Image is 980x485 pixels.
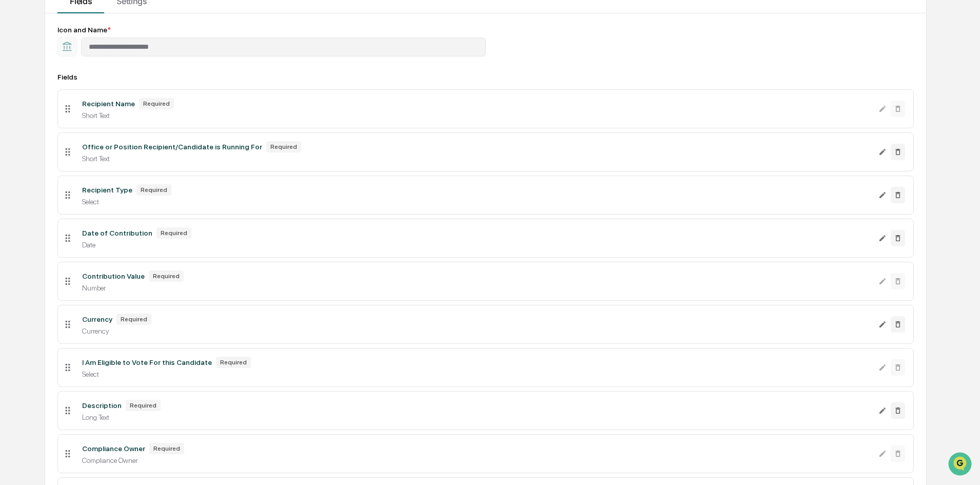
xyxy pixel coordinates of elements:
button: Edit I Am Eligible to Vote For this Candidate field [878,359,887,376]
button: Edit Recipient Type field [878,187,887,203]
a: 🔎Data Lookup [6,225,69,244]
span: Preclearance [21,210,66,220]
button: Edit Contribution Value field [878,273,887,289]
button: Edit Date of Contribution field [878,230,887,246]
img: 8933085812038_c878075ebb4cc5468115_72.jpg [22,79,40,97]
button: Edit Currency field [878,316,887,333]
button: Edit Compliance Owner field [878,445,887,462]
div: Required [156,227,191,239]
a: 🗄️Attestations [70,206,131,224]
div: Start new chat [46,79,168,89]
img: Jessica Watanapun [10,130,27,146]
button: Edit Office or Position Recipient/Candidate is Running For field [878,144,887,160]
img: 1746055101610-c473b297-6a78-478c-a979-82029cc54cd1 [21,168,29,176]
div: Required [216,357,251,368]
div: Long Text [82,413,871,421]
div: Required [139,98,174,109]
button: See all [159,112,187,124]
div: 🔎 [10,230,18,239]
span: Attestations [85,210,127,220]
div: Office or Position Recipient/Candidate is Running For [82,143,262,151]
div: Description [82,401,122,410]
div: Compliance Owner [82,456,871,464]
button: Start new chat [174,82,187,94]
button: Edit Description field [878,402,887,419]
div: Select [82,370,871,378]
div: Short Text [82,154,871,163]
iframe: Open customer support [947,451,975,479]
a: 🖐️Preclearance [6,206,70,224]
div: Required [149,270,184,282]
div: Short Text [82,111,871,120]
div: Currency [82,315,112,323]
div: Required [149,443,184,454]
div: Required [126,400,161,411]
img: Jack Rasmussen [10,158,27,174]
div: Required [266,141,301,152]
button: Edit Recipient Name field [878,101,887,117]
div: Recipient Type [82,186,132,194]
div: Required [116,314,151,325]
div: Date [82,241,871,249]
div: Past conversations [10,114,69,122]
div: Contribution Value [82,272,145,280]
div: 🖐️ [10,211,18,219]
span: • [85,140,89,148]
div: Icon and Name [57,26,914,34]
span: Sep 30 [91,140,112,148]
div: Recipient Name [82,100,135,108]
img: 1746055101610-c473b297-6a78-478c-a979-82029cc54cd1 [10,79,29,97]
span: [DATE] [91,167,112,176]
a: Powered byPylon [72,254,124,262]
div: Select [82,198,871,206]
span: • [85,167,89,176]
span: Data Lookup [21,229,65,240]
div: I Am Eligible to Vote For this Candidate [82,358,212,366]
span: [PERSON_NAME] [32,140,83,148]
div: Fields [57,73,914,81]
div: Currency [82,327,871,335]
p: How can we help? [10,22,187,38]
div: Number [82,284,871,292]
div: Compliance Owner [82,444,145,453]
div: 🗄️ [74,211,83,219]
div: We're available if you need us! [46,89,141,97]
div: Required [136,184,171,196]
span: [PERSON_NAME] [32,167,83,176]
div: Date of Contribution [82,229,152,237]
span: Pylon [102,255,124,262]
